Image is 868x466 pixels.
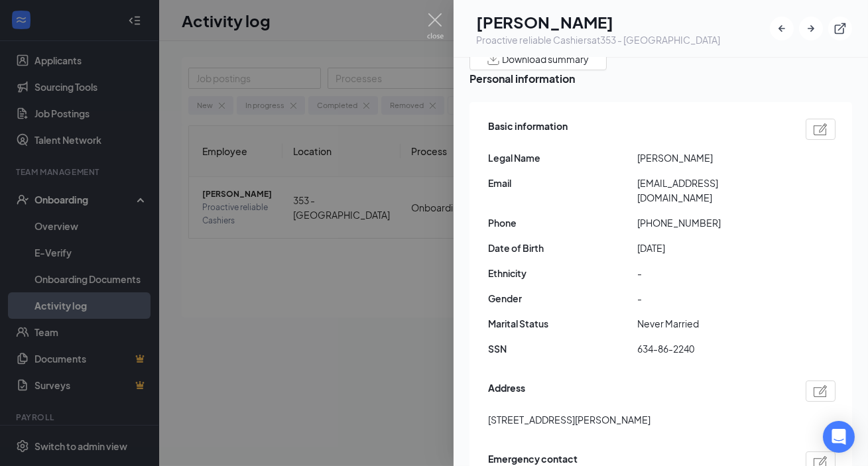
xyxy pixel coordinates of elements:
span: [DATE] [637,241,786,255]
button: ExternalLink [828,17,852,40]
span: [STREET_ADDRESS][PERSON_NAME] [488,412,651,427]
span: Address [488,380,525,402]
span: 634-86-2240 [637,341,786,356]
span: - [637,291,786,306]
div: Proactive reliable Cashiers at 353 - [GEOGRAPHIC_DATA] [476,33,720,46]
span: - [637,266,786,280]
button: Download summary [469,48,607,70]
span: Never Married [637,316,786,331]
span: Marital Status [488,316,637,331]
span: Download summary [502,52,589,66]
span: Basic information [488,119,568,140]
span: Email [488,176,637,190]
span: Legal Name [488,150,637,165]
span: [PHONE_NUMBER] [637,215,786,230]
button: ArrowRight [799,17,823,40]
span: [EMAIL_ADDRESS][DOMAIN_NAME] [637,176,786,205]
span: [PERSON_NAME] [637,150,786,165]
span: Phone [488,215,637,230]
svg: ExternalLink [834,22,847,35]
span: SSN [488,341,637,356]
svg: ArrowLeftNew [775,22,788,35]
span: Gender [488,291,637,306]
span: Personal information [469,70,852,87]
span: Ethnicity [488,266,637,280]
h1: [PERSON_NAME] [476,11,720,33]
span: Date of Birth [488,241,637,255]
button: ArrowLeftNew [770,17,794,40]
div: Open Intercom Messenger [823,421,855,453]
svg: ArrowRight [804,22,818,35]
